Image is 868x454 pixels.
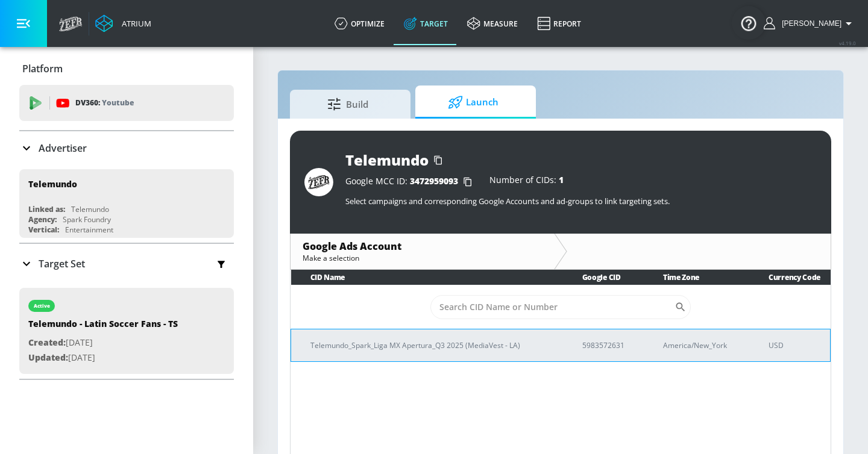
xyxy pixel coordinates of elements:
[28,178,77,190] div: Telemundo
[303,240,542,253] div: Google Ads Account
[430,295,691,319] div: Search CID Name or Number
[19,244,234,284] div: Target Set
[303,253,542,263] div: Make a selection
[28,350,178,365] p: [DATE]
[19,131,234,165] div: Advertiser
[302,90,394,119] span: Build
[28,204,65,214] div: Linked as:
[19,288,234,374] div: activeTelemundo - Latin Soccer Fans - TSCreated:[DATE]Updated:[DATE]
[777,19,841,28] span: login as: guillermo.cabrera@zefr.com
[769,339,820,352] p: USD
[34,303,50,309] div: active
[75,96,134,110] p: DV360:
[63,214,111,225] div: Spark Foundry
[559,174,564,185] span: 1
[291,234,554,269] div: Google Ads AccountMake a selection
[732,6,766,40] button: Open Resource Center
[394,2,458,45] a: Target
[102,96,134,109] p: Youtube
[22,62,63,75] p: Platform
[28,352,68,363] span: Updated:
[345,176,477,188] div: Google MCC ID:
[582,339,634,352] p: 5983572631
[310,339,553,352] p: Telemundo_Spark_Liga MX Apertura_Q3 2025 (MediaVest - LA)
[65,225,113,235] div: Entertainment
[28,225,59,235] div: Vertical:
[458,2,527,45] a: measure
[19,52,234,86] div: Platform
[749,270,830,285] th: Currency Code
[28,214,57,225] div: Agency:
[345,196,817,207] p: Select campaigns and corresponding Google Accounts and ad-groups to link targeting sets.
[489,176,564,188] div: Number of CIDs:
[95,14,151,33] a: Atrium
[39,257,85,270] p: Target Set
[71,204,109,214] div: Telemundo
[325,2,394,45] a: optimize
[764,16,856,31] button: [PERSON_NAME]
[410,175,458,187] span: 3472959093
[563,270,644,285] th: Google CID
[663,339,740,352] p: America/New_York
[28,318,178,335] div: Telemundo - Latin Soccer Fans - TS
[117,18,151,29] div: Atrium
[39,141,87,155] p: Advertiser
[644,270,749,285] th: Time Zone
[19,169,234,238] div: TelemundoLinked as:TelemundoAgency:Spark FoundryVertical:Entertainment
[430,295,675,319] input: Search CID Name or Number
[28,335,178,350] p: [DATE]
[19,85,234,121] div: DV360: Youtube
[839,40,856,46] span: v 4.19.0
[28,337,66,348] span: Created:
[427,88,519,117] span: Launch
[527,2,591,45] a: Report
[345,150,429,170] div: Telemundo
[291,270,563,285] th: CID Name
